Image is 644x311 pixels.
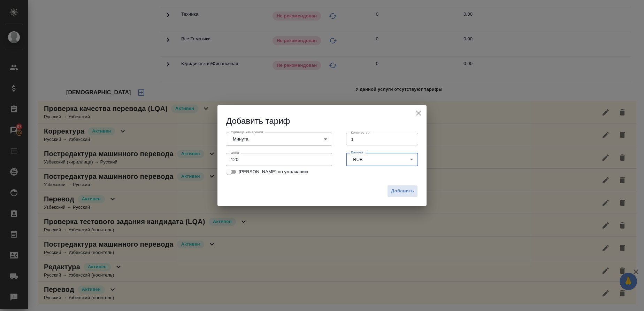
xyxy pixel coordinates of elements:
[351,157,365,162] button: RUB
[231,136,251,142] button: Минута
[387,185,418,197] button: Добавить
[391,187,414,195] span: Добавить
[239,168,308,175] span: [PERSON_NAME] по умолчанию
[226,133,332,146] div: Минута
[226,116,290,126] span: Добавить тариф
[413,108,424,118] button: close
[346,153,418,166] div: RUB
